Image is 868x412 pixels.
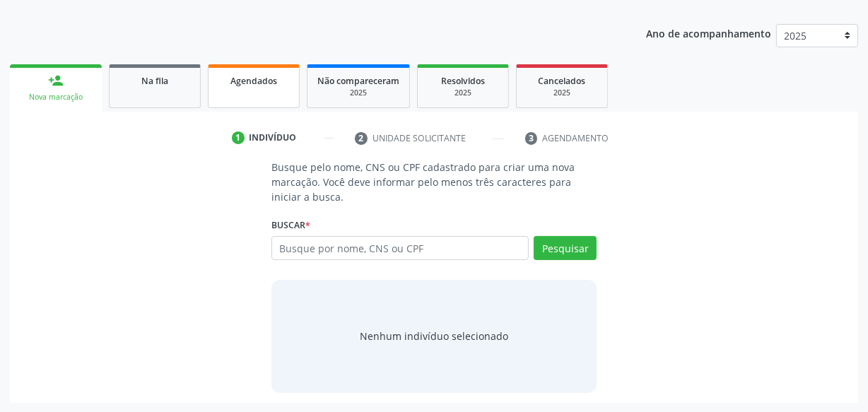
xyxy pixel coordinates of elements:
div: 2025 [317,88,399,98]
div: person_add [48,73,64,88]
div: Nova marcação [20,92,92,102]
p: Ano de acompanhamento [646,24,771,42]
span: Na fila [141,75,168,87]
div: 1 [232,131,245,144]
input: Busque por nome, CNS ou CPF [271,236,529,260]
span: Cancelados [539,75,586,87]
div: Indivíduo [250,131,297,144]
div: 2025 [428,88,498,98]
div: Nenhum indivíduo selecionado [360,329,508,343]
label: Buscar [271,214,310,236]
div: 2025 [527,88,597,98]
span: Não compareceram [317,75,399,87]
span: Agendados [230,75,277,87]
p: Busque pelo nome, CNS ou CPF cadastrado para criar uma nova marcação. Você deve informar pelo men... [271,160,597,204]
span: Resolvidos [441,75,485,87]
button: Pesquisar [534,236,597,260]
